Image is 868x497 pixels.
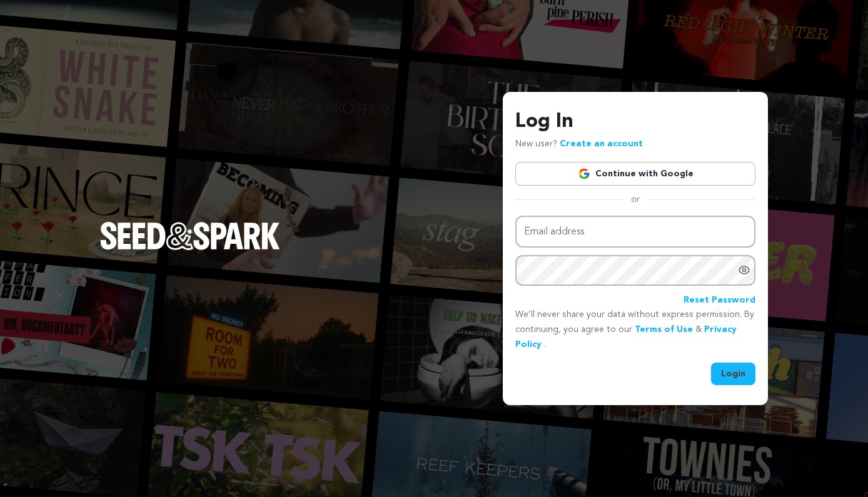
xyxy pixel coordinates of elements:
[515,216,755,248] input: Email address
[515,325,737,349] a: Privacy Policy
[578,168,590,180] img: Google logo
[738,264,750,276] a: Show password as plain text. Warning: this will display your password on the screen.
[711,363,755,385] button: Login
[515,308,755,352] p: We’ll never share your data without express permission. By continuing, you agree to our & .
[515,107,755,137] h3: Log In
[515,137,643,152] p: New user?
[100,222,280,249] img: Seed&Spark Logo
[635,325,693,334] a: Terms of Use
[560,139,643,148] a: Create an account
[515,162,755,186] a: Continue with Google
[684,293,755,308] a: Reset Password
[623,193,647,206] span: or
[100,222,280,274] a: Seed&Spark Homepage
